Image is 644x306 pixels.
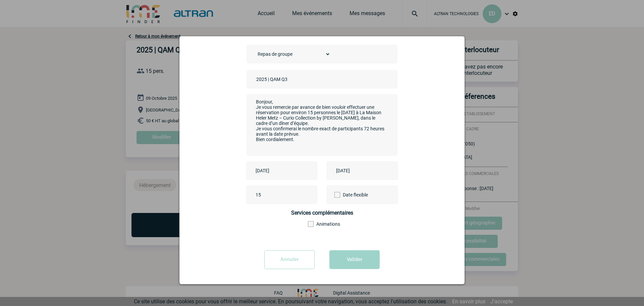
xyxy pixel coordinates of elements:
input: Date de début [254,166,300,175]
input: Nombre de participants [254,190,317,199]
input: Nom de l'événement [255,75,348,84]
button: Valider [329,250,380,269]
input: Annuler [264,250,315,269]
label: Animations [308,221,344,227]
h4: Services complémentaires [247,210,397,216]
input: Date de fin [334,166,381,175]
label: Date flexible [334,185,357,204]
